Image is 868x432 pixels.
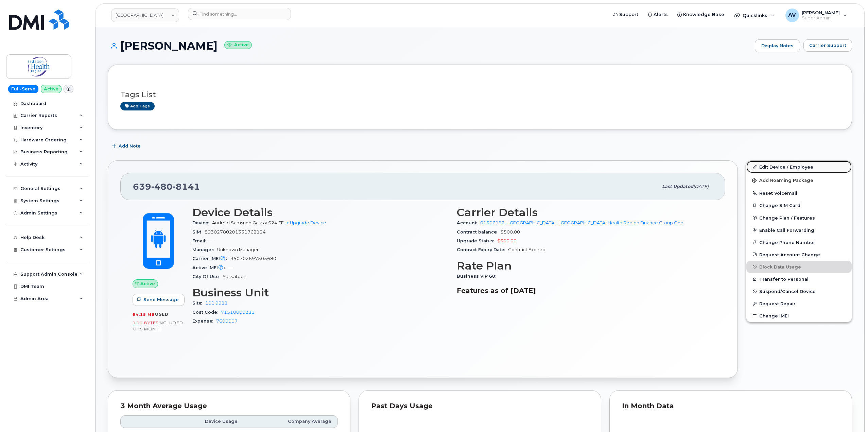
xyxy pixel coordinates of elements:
a: + Upgrade Device [287,220,326,225]
a: 7600007 [216,318,238,324]
button: Change Plan / Features [746,212,852,224]
span: Expense [192,318,216,324]
div: In Month Data [622,403,839,410]
button: Change IMEI [746,310,852,322]
h1: [PERSON_NAME] [108,40,751,52]
span: 64.15 MB [133,312,155,317]
span: Carrier Support [809,42,846,49]
span: Change Plan / Features [759,215,815,220]
span: Contract Expiry Date [457,247,508,252]
span: Upgrade Status [457,238,497,243]
a: 71510000231 [221,310,255,315]
button: Request Repair [746,297,852,310]
small: Active [224,41,252,49]
span: Email [192,238,209,243]
span: SIM [192,229,205,235]
span: used [155,312,169,317]
button: Send Message [133,294,185,306]
span: Device [192,220,212,225]
button: Change SIM Card [746,199,852,211]
span: Saskatoon [223,274,246,279]
span: 350702697505680 [230,256,276,261]
span: $500.00 [501,229,520,235]
a: Add tags [120,102,155,110]
span: 89302780201331762124 [205,229,266,235]
span: Contract balance [457,229,501,235]
span: City Of Use [192,274,223,279]
span: Account [457,220,480,225]
a: 01506192 - [GEOGRAPHIC_DATA] - [GEOGRAPHIC_DATA] Health Region Finance Group One [480,220,683,225]
span: Contract Expired [508,247,545,252]
a: Edit Device / Employee [746,161,852,173]
span: Carrier IMEI [192,256,230,261]
button: Add Roaming Package [746,173,852,187]
a: 101.9911 [205,300,228,306]
span: 480 [151,182,173,192]
span: 8141 [173,182,200,192]
span: [DATE] [693,184,709,189]
button: Block Data Usage [746,261,852,273]
h3: Rate Plan [457,260,713,272]
div: Past Days Usage [371,403,589,410]
span: Android Samsung Galaxy S24 FE [212,220,284,225]
iframe: Messenger Launcher [838,402,863,427]
th: Device Usage [162,415,244,428]
span: Add Roaming Package [752,178,813,184]
span: 0.00 Bytes [133,321,158,325]
span: — [209,238,213,243]
button: Carrier Support [803,39,852,52]
span: — [228,265,233,270]
button: Change Phone Number [746,236,852,248]
button: Reset Voicemail [746,187,852,199]
span: Site [192,300,205,306]
span: Active [140,280,155,287]
h3: Carrier Details [457,206,713,219]
div: 3 Month Average Usage [120,403,338,410]
span: Active IMEI [192,265,228,270]
button: Add Note [108,140,146,152]
span: Unknown Manager [217,247,259,252]
button: Suspend/Cancel Device [746,285,852,297]
h3: Business Unit [192,287,449,299]
a: Display Notes [755,39,800,52]
span: Add Note [119,143,141,149]
span: Send Message [143,296,179,303]
th: Company Average [244,415,338,428]
button: Request Account Change [746,248,852,261]
span: Last updated [662,184,693,189]
h3: Tags List [120,90,839,99]
span: Enable Call Forwarding [759,227,814,232]
h3: Features as of [DATE] [457,287,713,295]
button: Transfer to Personal [746,273,852,285]
span: Cost Code [192,310,221,315]
span: Business VIP 60 [457,274,499,279]
button: Enable Call Forwarding [746,224,852,236]
h3: Device Details [192,206,449,219]
span: 639 [133,182,200,192]
span: $500.00 [497,238,517,243]
span: Manager [192,247,217,252]
span: Suspend/Cancel Device [759,289,816,294]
